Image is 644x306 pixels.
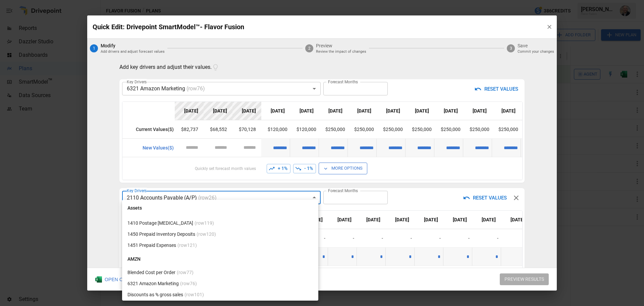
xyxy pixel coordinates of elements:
[195,220,214,227] span: (row 119 )
[184,291,204,298] span: (row 101 )
[122,278,318,289] li: 6321 Amazon Marketing
[122,229,318,240] li: 1450 Prepaid Inventory Deposits
[122,240,318,251] li: 1451 Prepaid Expenses
[122,200,318,216] li: Assets
[197,231,216,238] span: (row 120 )
[122,251,318,267] li: AMZN
[122,289,318,300] li: Discounts as % gross sales
[122,218,318,229] li: 1410 Postage [MEDICAL_DATA]
[122,267,318,278] li: Blended Cost per Order
[180,280,197,287] span: (row 76 )
[177,242,197,249] span: (row 121 )
[177,269,194,276] span: (row 77 )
